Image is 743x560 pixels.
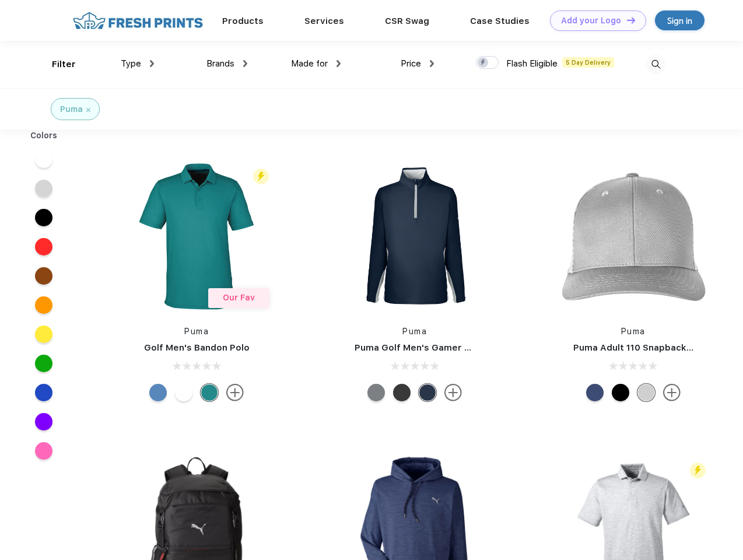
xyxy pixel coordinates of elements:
a: Puma [184,327,209,336]
img: func=resize&h=266 [556,159,711,314]
img: flash_active_toggle.svg [690,463,706,478]
img: filter_cancel.svg [86,108,90,112]
div: Colors [22,129,66,142]
a: Puma Golf Men's Gamer Golf Quarter-Zip [355,342,539,353]
span: Brands [206,58,234,69]
a: Sign in [655,10,705,30]
div: Puma Black [393,384,411,401]
img: dropdown.png [430,60,434,67]
img: dropdown.png [243,60,247,67]
div: Navy Blazer [419,384,436,401]
div: Peacoat Qut Shd [586,384,604,401]
img: more.svg [663,384,681,401]
img: more.svg [226,384,244,401]
span: Type [121,58,141,69]
img: fo%20logo%202.webp [69,10,206,31]
img: DT [627,17,635,23]
img: func=resize&h=266 [119,159,274,314]
img: dropdown.png [337,60,341,67]
span: Made for [291,58,328,69]
a: Golf Men's Bandon Polo [144,342,250,353]
div: Add your Logo [561,16,621,26]
span: Our Fav [223,293,255,302]
div: Puma [60,103,83,116]
div: Lake Blue [149,384,167,401]
div: Bright White [175,384,192,401]
div: Sign in [667,14,692,27]
span: Price [401,58,421,69]
img: func=resize&h=266 [337,159,492,314]
img: flash_active_toggle.svg [253,169,269,184]
a: Services [304,16,344,26]
img: more.svg [444,384,462,401]
a: Products [222,16,264,26]
div: Quarry Brt Whit [637,384,655,401]
span: Flash Eligible [506,58,558,69]
img: desktop_search.svg [646,55,665,74]
div: Green Lagoon [201,384,218,401]
div: Quiet Shade [367,384,385,401]
a: Puma [402,327,427,336]
span: 5 Day Delivery [562,57,614,68]
div: Pma Blk Pma Blk [612,384,629,401]
a: CSR Swag [385,16,429,26]
div: Filter [52,58,76,71]
a: Puma [621,327,646,336]
img: dropdown.png [150,60,154,67]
